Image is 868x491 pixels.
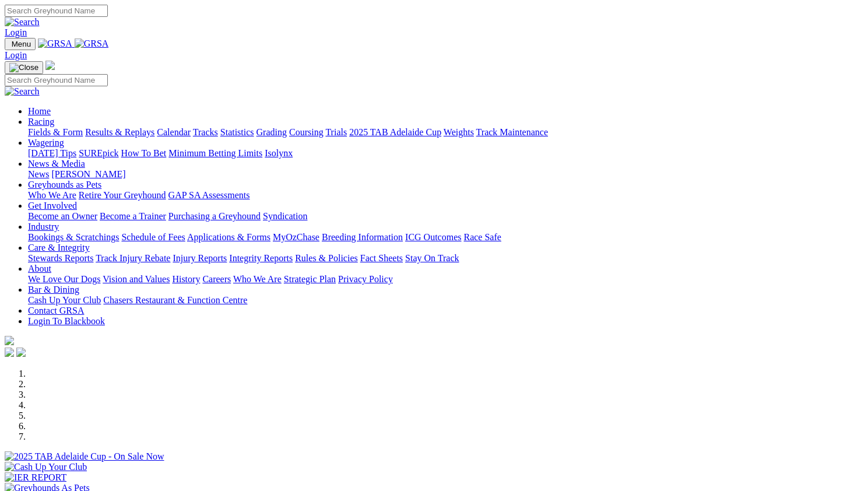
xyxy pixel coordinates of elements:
[16,348,26,357] img: twitter.svg
[28,169,49,179] a: News
[28,211,97,221] a: Become an Owner
[121,148,167,158] a: How To Bet
[5,27,27,37] a: Login
[360,253,403,263] a: Fact Sheets
[28,169,863,180] div: News & Media
[263,211,307,221] a: Syndication
[28,127,83,137] a: Fields & Form
[476,127,548,137] a: Track Maintenance
[349,127,441,137] a: 2025 TAB Adelaide Cup
[103,274,170,284] a: Vision and Values
[96,253,170,263] a: Track Injury Rebate
[28,316,105,326] a: Login To Blackbook
[28,127,863,138] div: Racing
[28,117,54,127] a: Racing
[157,127,191,137] a: Calendar
[405,232,461,242] a: ICG Outcomes
[28,190,76,200] a: Who We Are
[5,472,66,483] img: IER REPORT
[265,148,293,158] a: Isolynx
[28,190,863,201] div: Greyhounds as Pets
[28,232,119,242] a: Bookings & Scratchings
[229,253,293,263] a: Integrity Reports
[79,148,118,158] a: SUREpick
[463,232,501,242] a: Race Safe
[28,306,84,315] a: Contact GRSA
[325,127,347,137] a: Trials
[28,106,51,116] a: Home
[5,5,108,17] input: Search
[28,295,101,305] a: Cash Up Your Club
[284,274,336,284] a: Strategic Plan
[79,190,166,200] a: Retire Your Greyhound
[322,232,403,242] a: Breeding Information
[100,211,166,221] a: Become a Trainer
[193,127,218,137] a: Tracks
[5,462,87,472] img: Cash Up Your Club
[168,211,261,221] a: Purchasing a Greyhound
[289,127,324,137] a: Coursing
[405,253,459,263] a: Stay On Track
[173,253,227,263] a: Injury Reports
[338,274,393,284] a: Privacy Policy
[12,40,31,48] span: Menu
[5,348,14,357] img: facebook.svg
[121,232,185,242] a: Schedule of Fees
[5,38,36,50] button: Toggle navigation
[28,295,863,306] div: Bar & Dining
[168,148,262,158] a: Minimum Betting Limits
[5,61,43,74] button: Toggle navigation
[28,211,863,222] div: Get Involved
[28,148,863,159] div: Wagering
[28,274,863,285] div: About
[28,253,93,263] a: Stewards Reports
[5,17,40,27] img: Search
[187,232,270,242] a: Applications & Forms
[45,61,55,70] img: logo-grsa-white.png
[168,190,250,200] a: GAP SA Assessments
[5,86,40,97] img: Search
[5,74,108,86] input: Search
[28,159,85,169] a: News & Media
[28,148,76,158] a: [DATE] Tips
[256,127,287,137] a: Grading
[28,222,59,232] a: Industry
[202,274,231,284] a: Careers
[28,274,100,284] a: We Love Our Dogs
[172,274,200,284] a: History
[75,38,109,49] img: GRSA
[5,336,14,345] img: logo-grsa-white.png
[5,50,27,60] a: Login
[28,201,77,211] a: Get Involved
[28,232,863,243] div: Industry
[444,127,474,137] a: Weights
[5,451,164,462] img: 2025 TAB Adelaide Cup - On Sale Now
[9,63,38,72] img: Close
[233,274,282,284] a: Who We Are
[38,38,72,49] img: GRSA
[103,295,247,305] a: Chasers Restaurant & Function Centre
[28,138,64,148] a: Wagering
[28,285,79,294] a: Bar & Dining
[28,253,863,264] div: Care & Integrity
[28,243,90,252] a: Care & Integrity
[28,264,51,273] a: About
[51,169,125,179] a: [PERSON_NAME]
[273,232,319,242] a: MyOzChase
[85,127,154,137] a: Results & Replays
[295,253,358,263] a: Rules & Policies
[220,127,254,137] a: Statistics
[28,180,101,190] a: Greyhounds as Pets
